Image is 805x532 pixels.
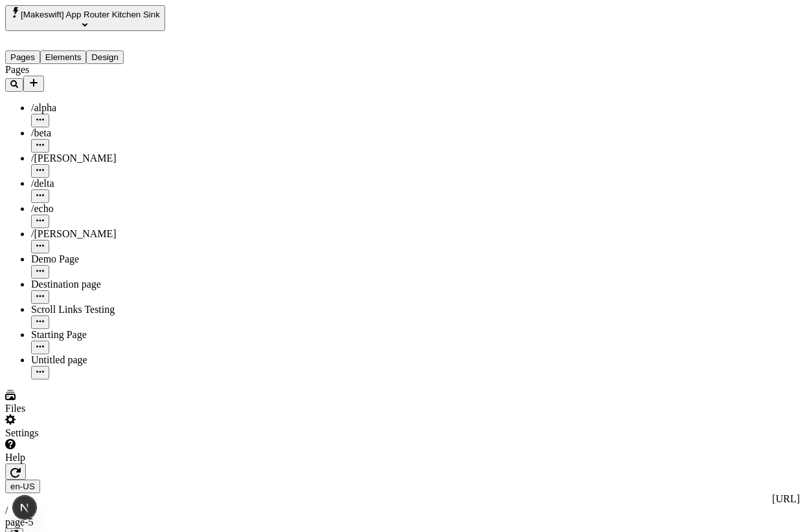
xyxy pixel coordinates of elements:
[5,50,40,64] button: Pages
[40,50,87,64] button: Elements
[21,10,160,19] span: [Makeswift] App Router Kitchen Sink
[5,64,185,76] div: Pages
[23,76,44,92] button: Add new
[5,516,800,528] div: page-5
[5,505,800,516] div: /
[5,493,800,505] div: [URL]
[5,5,165,31] button: Select site
[31,127,185,139] div: /beta
[31,279,185,290] div: Destination page
[5,452,185,463] div: Help
[31,304,185,315] div: Scroll Links Testing
[5,480,40,493] button: Open locale picker
[31,354,185,366] div: Untitled page
[31,253,185,265] div: Demo Page
[31,228,185,240] div: /[PERSON_NAME]
[31,329,185,341] div: Starting Page
[31,102,185,114] div: /alpha
[10,482,35,491] span: en-US
[5,10,189,22] p: Cookie Test Route
[31,153,185,164] div: /[PERSON_NAME]
[5,403,185,414] div: Files
[31,178,185,189] div: /delta
[31,203,185,215] div: /echo
[86,50,124,64] button: Design
[5,427,185,439] div: Settings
